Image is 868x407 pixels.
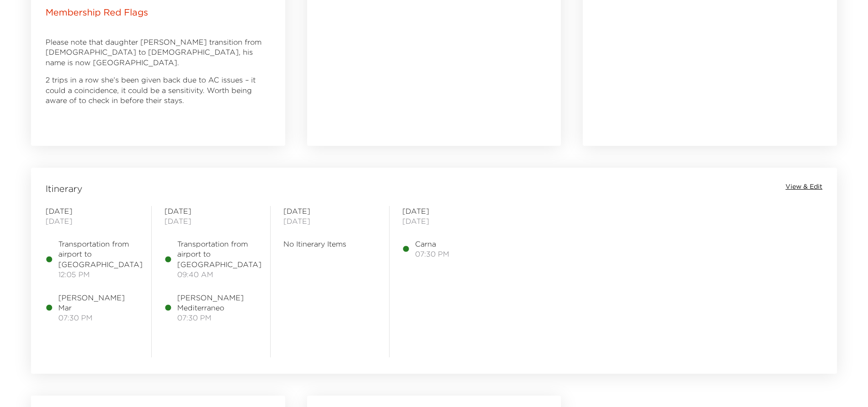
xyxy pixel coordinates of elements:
span: [DATE] [402,206,495,216]
span: Transportation from airport to [GEOGRAPHIC_DATA] [177,239,262,269]
p: 2 trips in a row she’s been given back due to AC issues – it could a coincidence, it could be a s... [46,75,271,105]
span: No Itinerary Items [283,239,376,249]
span: 07:30 PM [415,249,449,259]
span: 07:30 PM [58,313,139,323]
span: [DATE] [164,216,257,226]
span: Itinerary [46,182,82,195]
span: [DATE] [283,206,376,216]
span: 07:30 PM [177,313,257,323]
span: [PERSON_NAME] Mediterraneo [177,293,257,313]
span: [PERSON_NAME] Mar [58,293,139,313]
p: Membership Red Flags [46,6,148,19]
span: [DATE] [164,206,257,216]
span: Transportation from airport to [GEOGRAPHIC_DATA] [58,239,143,269]
span: [DATE] [46,216,139,226]
button: View & Edit [786,182,822,191]
span: [DATE] [46,206,139,216]
span: 12:05 PM [58,269,143,279]
span: [DATE] [283,216,376,226]
span: Carna [415,239,449,249]
p: Please note that daughter [PERSON_NAME] transition from [DEMOGRAPHIC_DATA] to [DEMOGRAPHIC_DATA],... [46,37,271,67]
span: 09:40 AM [177,269,262,279]
span: [DATE] [402,216,495,226]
